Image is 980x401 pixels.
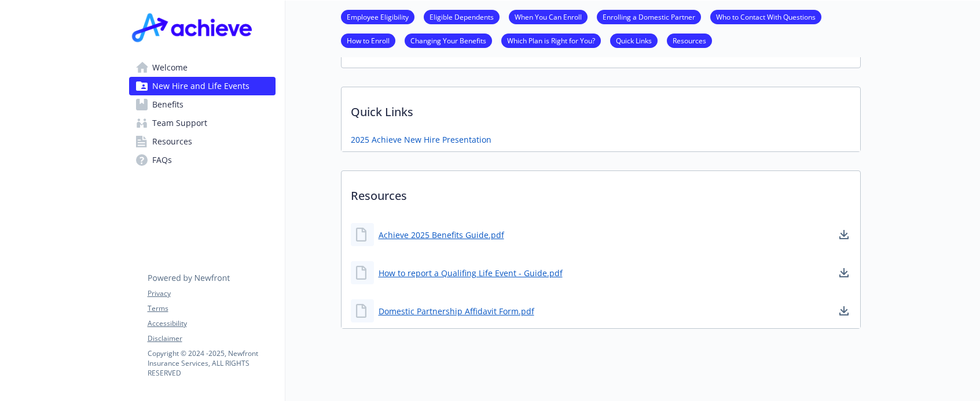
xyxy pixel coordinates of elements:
a: Employee Eligibility [341,11,414,22]
a: Enrolling a Domestic Partner [597,11,701,22]
a: Welcome [129,58,276,77]
a: Accessibility [148,318,275,329]
a: When You Can Enroll [509,11,588,22]
a: FAQs [129,151,276,169]
a: 2025 Achieve New Hire Presentation [351,133,491,146]
a: Domestic Partnership Affidavit Form.pdf [379,305,534,317]
span: FAQs [152,151,172,169]
a: Resources [667,35,712,46]
p: Copyright © 2024 - 2025 , Newfront Insurance Services, ALL RIGHTS RESERVED [148,348,275,378]
a: download document [837,266,851,280]
a: Terms [148,303,275,314]
span: Team Support [152,114,207,132]
a: Team Support [129,114,276,132]
a: Eligible Dependents [424,11,500,22]
a: Achieve 2025 Benefits Guide.pdf [379,229,504,241]
a: New Hire and Life Events [129,77,276,95]
a: Quick Links [610,35,658,46]
a: Changing Your Benefits [405,35,492,46]
a: Benefits [129,95,276,114]
a: download document [837,228,851,242]
a: Disclaimer [148,333,275,344]
span: Resources [152,132,192,151]
a: How to report a Qualifing Life Event - Guide.pdf [379,267,563,279]
a: Privacy [148,288,275,299]
a: download document [837,304,851,318]
span: Benefits [152,95,183,114]
p: Quick Links [342,87,860,130]
a: Resources [129,132,276,151]
span: Welcome [152,58,188,77]
a: Which Plan is Right for You? [501,35,601,46]
p: Resources [342,171,860,214]
span: New Hire and Life Events [152,77,249,95]
a: How to Enroll [341,35,395,46]
a: Who to Contact With Questions [710,11,821,22]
